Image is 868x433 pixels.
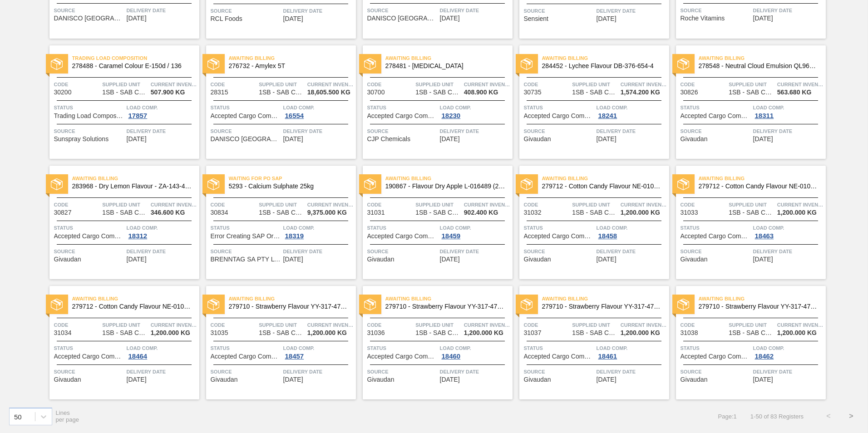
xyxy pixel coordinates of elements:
div: 18462 [753,353,776,360]
span: 190867 - Flavour Dry Apple L-016489 (25KG) [385,183,505,190]
span: Accepted Cargo Composition [524,233,594,240]
span: Code [367,80,414,89]
img: status [521,58,533,70]
span: Delivery Date [283,367,354,376]
span: Status [524,344,594,353]
span: Givaudan [367,376,395,383]
a: Load Comp.16554 [283,103,354,119]
span: 278548 - Neutral Cloud Emulsion QL96077 [699,63,819,69]
span: Sunspray Solutions [54,136,109,143]
span: Givaudan [524,256,551,263]
span: Waiting for PO SAP [229,174,356,183]
span: 31033 [681,209,698,216]
span: 1SB - SAB Chamdor Brewery [102,89,148,96]
span: Delivery Date [283,127,354,136]
span: Awaiting Billing [72,174,199,183]
span: Trading Load Composition [72,54,199,63]
a: statusWaiting for PO SAP5293 - Calcium Sulphate 25kgCode30834Supplied Unit1SB - SAB Chamdor Brewe... [199,166,356,279]
a: Load Comp.18463 [753,223,824,240]
span: Delivery Date [127,367,197,376]
span: Delivery Date [127,247,197,256]
a: statusAwaiting Billing276732 - Amylex 5TCode28315Supplied Unit1SB - SAB Chamdor BreweryCurrent in... [199,45,356,159]
span: Awaiting Billing [72,294,199,303]
span: Delivery Date [127,127,197,136]
span: 30700 [367,89,385,96]
span: 1SB - SAB Chamdor Brewery [572,330,617,336]
span: 1SB - SAB Chamdor Brewery [572,89,617,96]
span: Supplied Unit [259,200,305,209]
a: statusAwaiting Billing279710 - Strawberry Flavour YY-317-475-2Code31036Supplied Unit1SB - SAB Cha... [356,286,513,399]
span: Trading Load Composition [54,113,124,119]
span: 1SB - SAB Chamdor Brewery [259,209,304,216]
span: Current inventory [621,320,667,330]
span: Code [54,80,100,89]
span: 279712 - Cotton Candy Flavour NE-010-669-8 [542,183,662,190]
span: 08/16/2025 [597,136,616,143]
span: Accepted Cargo Composition [211,353,281,360]
div: 18312 [127,232,149,240]
span: 1,200.000 KG [777,209,817,216]
img: status [51,58,63,70]
span: Status [54,344,124,353]
span: 08/10/2025 [597,15,616,22]
span: 1,200.000 KG [777,330,817,336]
span: Source [524,127,594,136]
a: statusAwaiting Billing284452 - Lychee Flavour DB-376-654-4Code30735Supplied Unit1SB - SAB Chamdor... [513,45,669,159]
span: Delivery Date [127,6,197,15]
a: Load Comp.18460 [440,344,510,360]
span: 1SB - SAB Chamdor Brewery [572,209,617,216]
span: Accepted Cargo Composition [681,353,751,360]
span: Accepted Cargo Composition [211,113,281,119]
span: 08/20/2025 [753,136,773,143]
div: 18319 [283,232,306,240]
span: Sensient [524,15,548,22]
span: Supplied Unit [259,320,305,330]
span: Supplied Unit [102,80,148,89]
span: Current inventory [777,80,824,89]
a: Load Comp.18241 [597,103,667,119]
img: status [51,299,63,310]
div: 18458 [597,232,619,240]
span: 31034 [54,330,72,336]
span: Accepted Cargo Composition [367,113,438,119]
span: Status [367,223,438,232]
a: Load Comp.18464 [127,344,197,360]
span: Accepted Cargo Composition [367,233,438,240]
span: Accepted Cargo Composition [367,353,438,360]
span: Load Comp. [127,223,197,232]
img: status [364,299,376,310]
a: statusAwaiting Billing278548 - Neutral Cloud Emulsion QL96077Code30826Supplied Unit1SB - SAB Cham... [669,45,826,159]
span: Delivery Date [440,367,510,376]
span: Current inventory [464,200,510,209]
img: status [51,178,63,190]
span: 08/20/2025 [127,256,147,263]
span: 408.900 KG [464,89,498,96]
span: 279712 - Cotton Candy Flavour NE-010-669-8 [72,303,192,310]
a: statusAwaiting Billing278481 - [MEDICAL_DATA]Code30700Supplied Unit1SB - SAB Chamdor BreweryCurre... [356,45,513,159]
a: statusTrading Load Composition278488 - Caramel Colour E-150d / 136Code30200Supplied Unit1SB - SAB... [43,45,199,159]
span: 08/21/2025 [283,256,303,263]
a: Load Comp.18319 [283,223,354,240]
span: Roche Vitamins [681,15,725,22]
span: Code [367,320,414,330]
span: Code [681,200,727,209]
a: statusAwaiting Billing190867 - Flavour Dry Apple L-016489 (25KG)Code31031Supplied Unit1SB - SAB C... [356,166,513,279]
img: status [207,178,219,190]
span: DANISCO SOUTH AFRICA (PTY) LTD [211,136,281,143]
div: 16554 [283,112,306,119]
span: Source [681,6,751,15]
span: Source [54,367,124,376]
span: Delivery Date [597,127,667,136]
span: Status [54,103,124,112]
span: 31032 [524,209,542,216]
div: 17857 [127,112,149,119]
span: Accepted Cargo Composition [54,353,124,360]
span: Load Comp. [440,344,510,353]
span: Load Comp. [753,223,824,232]
span: Awaiting Billing [385,54,513,63]
a: Load Comp.18458 [597,223,667,240]
span: 08/11/2025 [127,136,147,143]
img: status [207,299,219,310]
span: Code [524,320,570,330]
span: Supplied Unit [729,320,775,330]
